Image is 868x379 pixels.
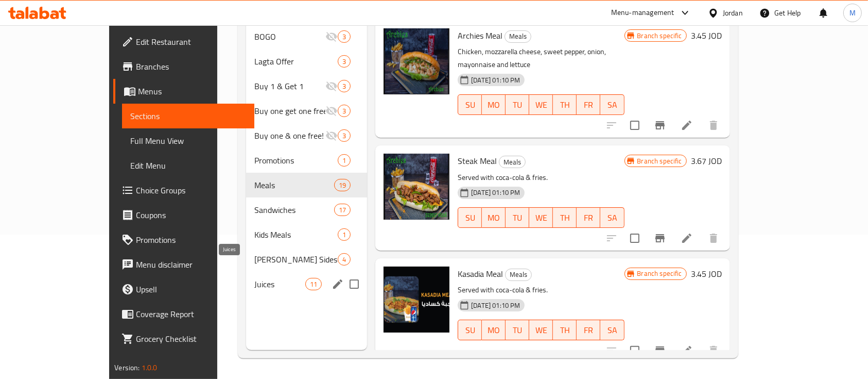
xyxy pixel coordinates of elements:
[254,204,334,216] span: Sandwiches
[113,203,254,227] a: Coupons
[254,30,325,43] span: BOGO
[553,320,577,340] button: TH
[482,94,506,115] button: MO
[506,207,529,228] button: TU
[600,94,624,115] button: SA
[338,30,351,43] div: items
[691,154,722,168] h6: 3.67 JOD
[335,180,350,190] span: 19
[338,105,351,117] div: items
[624,114,646,136] span: Select to update
[482,320,506,340] button: MO
[510,97,525,112] span: TU
[467,188,524,197] span: [DATE] 01:10 PM
[577,94,600,115] button: FR
[701,226,726,251] button: delete
[499,156,525,168] span: Meals
[254,129,325,142] span: Buy one & one free!
[581,210,596,225] span: FR
[506,94,529,115] button: TU
[458,45,624,71] p: Chicken, mozzarella cheese, sweet pepper, onion, mayonnaise and lettuce
[529,320,553,340] button: WE
[136,258,246,271] span: Menu disclaimer
[113,302,254,326] a: Coverage Report
[338,154,351,167] div: items
[254,228,338,241] span: Kids Meals
[681,119,693,131] a: Edit menu item
[384,154,449,220] img: Steak Meal
[577,207,600,228] button: FR
[701,113,726,138] button: delete
[136,209,246,221] span: Coupons
[723,7,743,19] div: Jordan
[136,333,246,345] span: Grocery Checklist
[338,55,351,68] div: items
[246,173,367,197] div: Meals19
[604,210,620,225] span: SA
[130,135,246,147] span: Full Menu View
[113,79,254,104] a: Menus
[338,131,350,141] span: 3
[142,361,158,374] span: 1.0.0
[510,210,525,225] span: TU
[462,97,478,112] span: SU
[246,123,367,148] div: Buy one & one free!3
[581,323,596,338] span: FR
[553,94,577,115] button: TH
[611,7,674,19] div: Menu-management
[246,148,367,173] div: Promotions1
[246,197,367,222] div: Sandwiches17
[458,171,624,184] p: Served with coca-cola & fries.
[681,232,693,244] a: Edit menu item
[325,30,338,43] svg: Inactive section
[254,278,305,290] span: Juices
[458,153,497,169] span: Steak Meal
[624,340,646,361] span: Select to update
[254,55,338,68] span: Lagta Offer
[384,267,449,333] img: Kasadia Meal
[130,110,246,122] span: Sections
[338,228,351,241] div: items
[113,29,254,54] a: Edit Restaurant
[246,222,367,247] div: Kids Meals1
[462,323,478,338] span: SU
[122,104,254,128] a: Sections
[648,113,672,138] button: Branch-specific-item
[136,184,246,196] span: Choice Groups
[458,28,502,43] span: Archies Meal
[633,156,686,166] span: Branch specific
[338,255,350,265] span: 4
[136,36,246,48] span: Edit Restaurant
[113,178,254,203] a: Choice Groups
[254,179,334,191] span: Meals
[254,154,338,167] div: Promotions
[648,338,672,363] button: Branch-specific-item
[553,207,577,228] button: TH
[254,105,325,117] span: Buy one get one free!
[246,74,367,98] div: Buy 1 & Get 13
[246,98,367,123] div: Buy one get one free!3
[306,279,321,289] span: 11
[338,129,351,142] div: items
[325,105,338,117] svg: Inactive section
[122,128,254,153] a: Full Menu View
[458,94,482,115] button: SU
[849,7,856,19] span: M
[338,156,350,166] span: 1
[691,267,722,281] h6: 3.45 JOD
[648,226,672,251] button: Branch-specific-item
[458,207,482,228] button: SU
[506,269,531,281] span: Meals
[254,253,338,266] div: Lamb Weston Sides
[246,24,367,49] div: BOGO3
[458,320,482,340] button: SU
[113,277,254,302] a: Upsell
[604,323,620,338] span: SA
[581,97,596,112] span: FR
[499,156,526,168] div: Meals
[136,308,246,320] span: Coverage Report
